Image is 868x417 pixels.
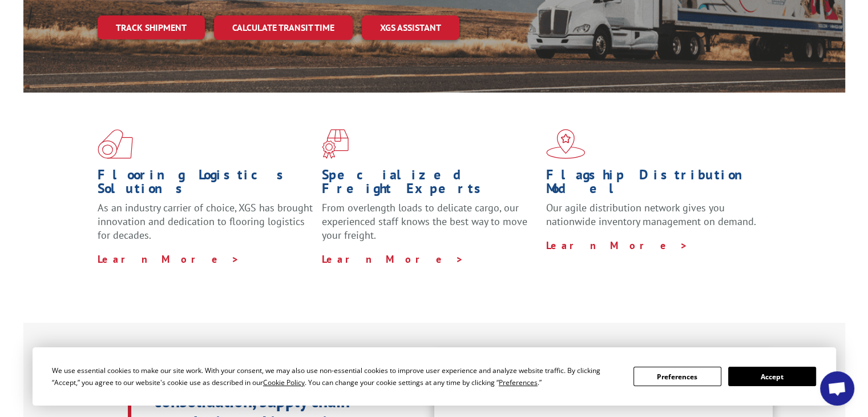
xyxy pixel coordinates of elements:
[546,168,762,201] h1: Flagship Distribution Model
[214,15,353,40] a: Calculate transit time
[362,15,459,40] a: XGS ASSISTANT
[322,129,349,159] img: xgs-icon-focused-on-flooring-red
[820,371,854,406] div: Open chat
[52,364,620,388] div: We use essential cookies to make our site work. With your consent, we may also use non-essential ...
[322,201,538,252] p: From overlength loads to delicate cargo, our experienced staff knows the best way to move your fr...
[728,367,816,386] button: Accept
[263,378,305,387] span: Cookie Policy
[98,201,313,242] span: As an industry carrier of choice, XGS has brought innovation and dedication to flooring logistics...
[33,347,836,406] div: Cookie Consent Prompt
[499,378,538,387] span: Preferences
[633,367,721,386] button: Preferences
[322,252,464,266] a: Learn More >
[98,252,240,266] a: Learn More >
[322,168,538,201] h1: Specialized Freight Experts
[546,201,756,228] span: Our agile distribution network gives you nationwide inventory management on demand.
[98,129,133,159] img: xgs-icon-total-supply-chain-intelligence-red
[546,239,688,252] a: Learn More >
[98,168,313,201] h1: Flooring Logistics Solutions
[98,15,205,39] a: Track shipment
[546,129,586,159] img: xgs-icon-flagship-distribution-model-red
